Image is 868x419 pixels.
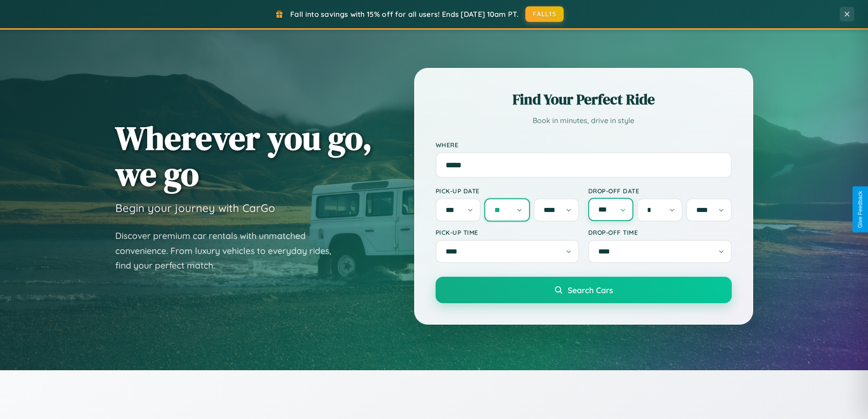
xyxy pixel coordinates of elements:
h1: Wherever you go, we go [115,120,372,192]
span: Search Cars [568,285,613,295]
p: Discover premium car rentals with unmatched convenience. From luxury vehicles to everyday rides, ... [115,228,343,273]
span: Fall into savings with 15% off for all users! Ends [DATE] 10am PT. [290,10,519,19]
button: Search Cars [436,277,732,303]
label: Drop-off Date [588,187,732,195]
h3: Begin your journey with CarGo [115,201,275,215]
button: FALL15 [525,6,564,22]
p: Book in minutes, drive in style [436,114,732,127]
label: Where [436,141,732,149]
label: Pick-up Date [436,187,579,195]
label: Pick-up Time [436,228,579,236]
h2: Find Your Perfect Ride [436,89,732,109]
label: Drop-off Time [588,228,732,236]
div: Give Feedback [857,191,863,228]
